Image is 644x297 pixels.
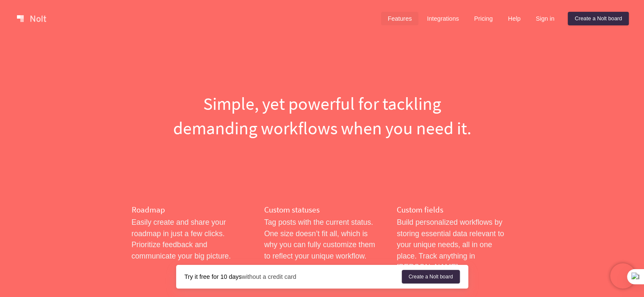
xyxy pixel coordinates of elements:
p: Easily create and share your roadmap in just a few clicks. Prioritize feedback and communicate yo... [132,217,247,262]
iframe: Chatra live chat [610,263,636,289]
a: Create a Nolt board [402,270,460,283]
a: Help [501,12,528,25]
h1: Simple, yet powerful for tackling demanding workflows when you need it. [132,91,513,140]
p: Build personalized workflows by storing essential data relevant to your unique needs, all in one ... [397,217,512,272]
a: Create a Nolt board [568,12,629,25]
p: Tag posts with the current status. One size doesn’t fit all, which is why you can fully customize... [264,217,380,262]
a: Pricing [467,12,500,25]
h4: Roadmap [132,204,247,215]
a: Features [381,12,419,25]
div: without a credit card [185,272,402,281]
strong: Try it free for 10 days [185,273,242,280]
h4: Custom statuses [264,204,380,215]
h4: Custom fields [397,204,512,215]
a: Sign in [529,12,561,25]
a: Integrations [420,12,465,25]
